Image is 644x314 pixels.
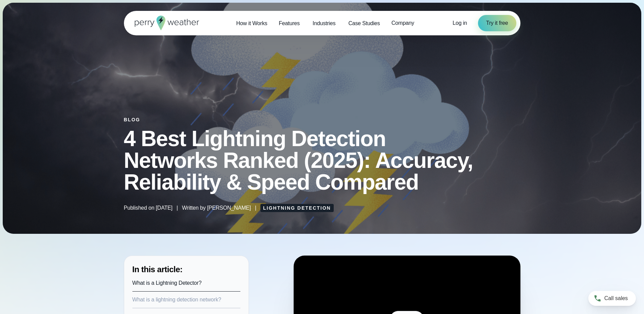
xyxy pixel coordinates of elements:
[343,16,386,30] a: Case Studies
[231,16,273,30] a: How it Works
[486,19,508,27] span: Try it free
[132,280,202,286] a: What is a Lightning Detector?
[260,204,334,212] a: Lightning Detection
[453,19,467,27] a: Log in
[236,19,268,28] span: How it Works
[478,15,516,31] a: Try it free
[124,128,520,193] h1: 4 Best Lightning Detection Networks Ranked (2025): Accuracy, Reliability & Speed Compared
[313,19,335,28] span: Industries
[255,204,256,212] span: |
[391,19,414,27] span: Company
[182,204,251,212] span: Written by [PERSON_NAME]
[124,117,520,122] div: Blog
[348,19,380,28] span: Case Studies
[279,19,300,28] span: Features
[132,264,240,275] h3: In this article:
[604,294,628,302] span: Call sales
[177,204,178,212] span: |
[124,204,173,212] span: Published on [DATE]
[132,297,221,302] a: What is a lightning detection network?
[588,291,636,306] a: Call sales
[453,20,467,26] span: Log in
